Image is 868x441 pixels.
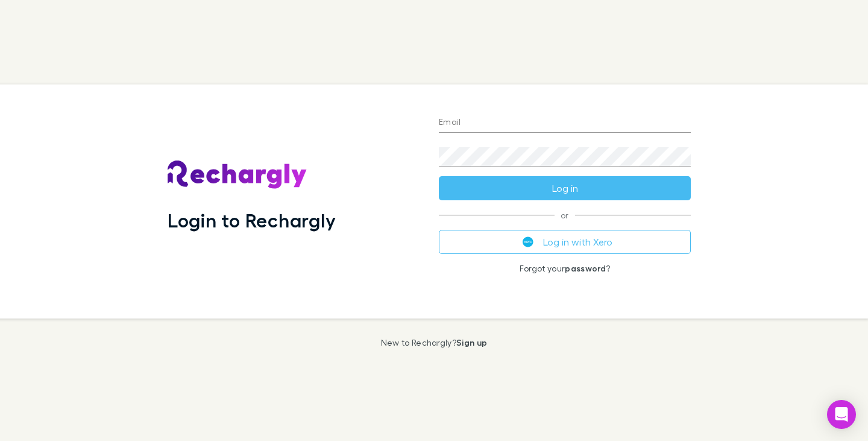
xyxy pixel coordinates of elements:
[439,215,691,215] span: or
[827,400,856,429] div: Open Intercom Messenger
[168,160,307,189] img: Rechargly's Logo
[439,176,691,200] button: Log in
[168,209,336,232] h1: Login to Rechargly
[439,230,691,254] button: Log in with Xero
[523,236,533,247] img: Xero's logo
[381,338,488,347] p: New to Rechargly?
[456,337,487,347] a: Sign up
[565,263,606,273] a: password
[439,264,691,273] p: Forgot your ?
